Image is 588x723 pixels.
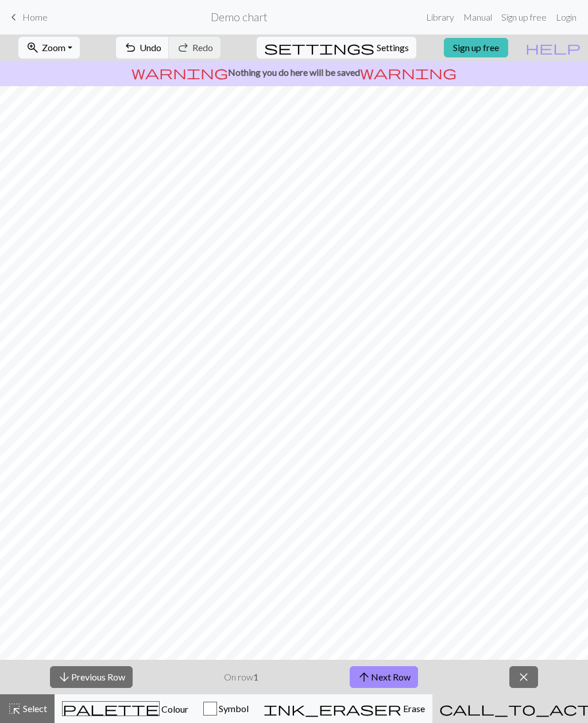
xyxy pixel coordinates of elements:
span: Colour [160,703,188,714]
strong: 1 [253,671,258,682]
span: Home [22,11,48,22]
a: Login [551,6,581,29]
span: settings [264,40,374,56]
button: SettingsSettings [257,37,416,59]
button: Previous Row [50,666,133,688]
a: Manual [459,6,497,29]
span: Erase [401,703,425,714]
a: Home [7,7,48,27]
span: Settings [377,41,409,55]
span: close [517,669,531,685]
span: undo [123,40,137,56]
span: ink_eraser [264,701,401,717]
span: arrow_upward [357,669,371,685]
span: keyboard_arrow_left [7,9,21,25]
button: Symbol [196,694,256,723]
p: On row [224,670,258,684]
span: Undo [140,42,161,53]
button: Zoom [18,37,80,59]
button: Next Row [350,666,418,688]
span: Symbol [217,703,249,714]
span: palette [63,701,159,717]
button: Undo [116,37,169,59]
button: Colour [55,694,196,723]
span: Select [21,703,47,714]
span: warning [131,64,228,80]
a: Sign up free [444,38,508,57]
h2: Demo chart [211,10,268,24]
a: Library [421,6,459,29]
a: Sign up free [497,6,551,29]
button: Erase [256,694,432,723]
span: arrow_downward [57,669,71,685]
span: warning [360,64,457,80]
i: Settings [264,41,374,55]
span: highlight_alt [7,701,21,717]
span: Zoom [42,42,65,53]
p: Nothing you do here will be saved [5,65,583,79]
span: zoom_in [26,40,40,56]
span: help [525,40,581,56]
